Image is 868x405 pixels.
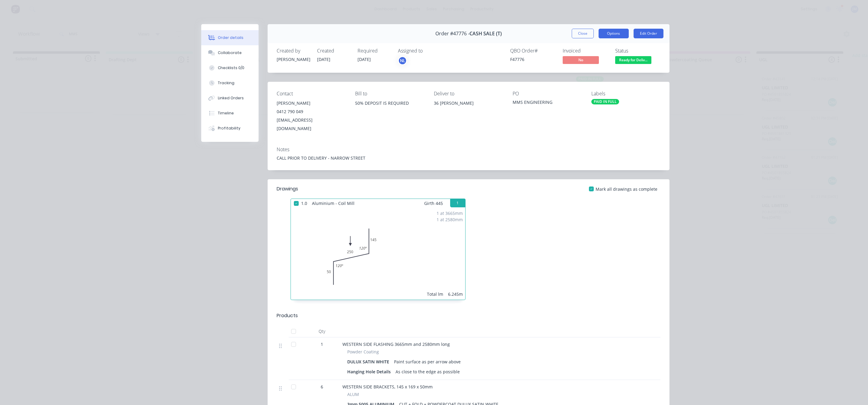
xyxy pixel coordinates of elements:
[563,56,599,64] span: No
[513,99,582,107] div: MMS ENGINEERING
[448,291,463,297] div: 6.245m
[277,116,346,133] div: [EMAIL_ADDRESS][DOMAIN_NAME]
[342,384,433,390] span: WESTERN SIDE BRACKETS, 145 x 169 x 50mm
[358,48,391,54] div: Required
[342,341,450,347] span: WESTERN SIDE FLASHING 3665mm and 2580mm long
[201,60,259,75] button: Checklists 0/0
[398,48,458,54] div: Assigned to
[591,91,660,97] div: Labels
[291,208,465,300] div: 050250145120º120º1 at 3665mm1 at 2580mmTotal lm6.245m
[277,99,346,133] div: [PERSON_NAME]0412 790 049[EMAIL_ADDRESS][DOMAIN_NAME]
[469,31,502,37] span: CASH SALE (T)
[510,48,555,54] div: QBO Order #
[510,56,555,62] div: F47776
[437,216,463,223] div: 1 at 2580mm
[321,384,323,390] span: 6
[347,391,359,397] span: ALUM
[572,29,594,38] button: Close
[299,199,310,208] span: 1.0
[277,155,660,161] div: CALL PRIOR TO DELIVERY - NARROW STREET
[218,35,243,40] div: Order details
[201,106,259,121] button: Timeline
[347,367,393,376] div: Hanging Hole Details
[218,65,244,71] div: Checklists 0/0
[317,56,330,62] span: [DATE]
[513,91,582,97] div: PO
[355,99,424,118] div: 50% DEPOSIT IS REQUIRED
[615,48,660,54] div: Status
[277,185,298,193] div: Drawings
[201,45,259,60] button: Collaborate
[277,56,310,62] div: [PERSON_NAME]
[277,99,346,107] div: [PERSON_NAME]
[201,30,259,45] button: Order details
[355,91,424,97] div: Bill to
[596,186,657,192] span: Mark all drawings as complete
[201,91,259,106] button: Linked Orders
[347,349,379,355] span: Powder Coating
[424,199,443,208] span: Girth 445
[393,367,462,376] div: As close to the edge as possible
[450,199,465,207] button: 1
[304,325,340,337] div: Qty
[277,91,346,97] div: Contact
[435,31,469,37] span: Order #47776 -
[218,80,234,86] div: Tracking
[615,56,651,65] button: Ready for Deliv...
[591,99,619,104] div: PAID IN FULL
[218,50,242,56] div: Collaborate
[277,147,660,152] div: Notes
[321,341,323,347] span: 1
[434,99,503,107] div: 36 [PERSON_NAME]
[634,29,663,38] button: Edit Order
[355,99,424,107] div: 50% DEPOSIT IS REQUIRED
[434,91,503,97] div: Deliver to
[201,75,259,91] button: Tracking
[201,121,259,136] button: Profitability
[218,95,244,101] div: Linked Orders
[218,110,234,116] div: Timeline
[358,56,371,62] span: [DATE]
[599,29,629,38] button: Options
[277,107,346,116] div: 0412 790 049
[563,48,608,54] div: Invoiced
[347,357,392,366] div: DULUX SATIN WHITE
[437,210,463,216] div: 1 at 3665mm
[218,126,240,131] div: Profitability
[398,56,407,65] button: NL
[392,357,463,366] div: Paint surface as per arrow above
[277,48,310,54] div: Created by
[310,199,357,208] span: Aluminium - Coil Mill
[277,312,298,319] div: Products
[615,56,651,64] span: Ready for Deliv...
[317,48,350,54] div: Created
[427,291,443,297] div: Total lm
[434,99,503,118] div: 36 [PERSON_NAME]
